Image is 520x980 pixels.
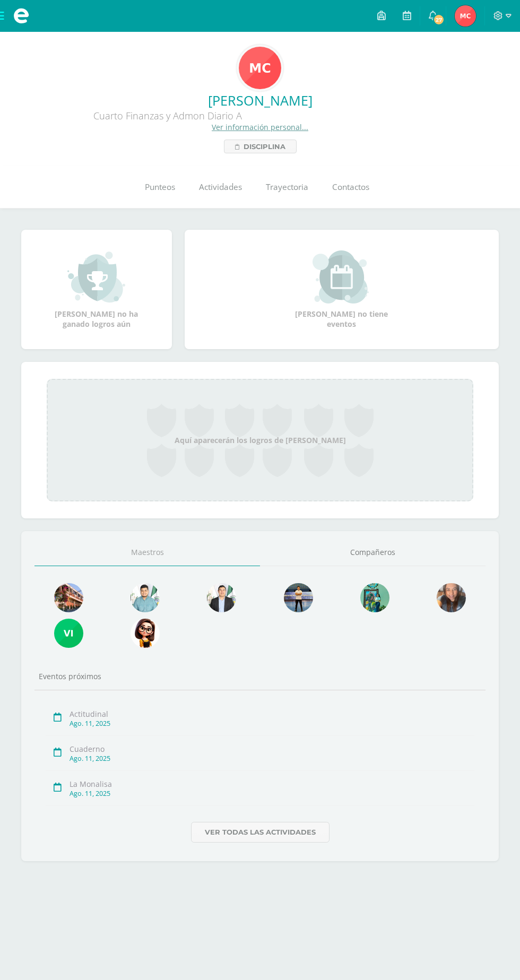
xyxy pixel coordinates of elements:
a: Actividades [187,166,254,209]
span: 27 [433,14,445,25]
span: Punteos [145,181,175,193]
div: Ago. 11, 2025 [70,754,474,763]
span: Contactos [332,181,369,193]
a: [PERSON_NAME] [8,91,512,109]
img: 2a5195d5bcc98d37e95be5160e929d36.png [207,583,236,612]
img: d582243b974c2045ac8dbc0446ec51e5.png [131,619,160,648]
a: Maestros [34,539,260,566]
img: 62c276f9e5707e975a312ba56e3c64d5.png [284,583,313,612]
a: Punteos [133,166,187,209]
div: Cuaderno [70,744,474,754]
div: Aquí aparecerán los logros de [PERSON_NAME] [47,379,473,501]
div: Eventos próximos [34,671,486,681]
img: achievement_small.png [67,250,125,303]
div: Actitudinal [70,709,474,719]
div: Ago. 11, 2025 [70,789,474,798]
a: Contactos [320,166,381,209]
img: 0f63e8005e7200f083a8d258add6f512.png [131,583,160,612]
div: Ago. 11, 2025 [70,719,474,728]
div: [PERSON_NAME] no tiene eventos [289,250,395,329]
img: d53a6cbdd07aaf83c60ff9fb8bbf0950.png [437,583,466,612]
a: Compañeros [260,539,486,566]
img: 7368d688e84aafb8f352c43143377faa.png [239,47,281,89]
a: Disciplina [224,140,297,153]
div: La Monalisa [70,779,474,789]
a: Ver información personal... [212,122,308,132]
div: Cuarto Finanzas y Admon Diario A [8,109,327,122]
img: event_small.png [313,250,370,303]
img: f42db2dd1cd36b3b6e69d82baa85bd48.png [360,583,389,612]
a: Ver todas las actividades [191,822,330,843]
img: e29994105dc3c498302d04bab28faecd.png [54,583,83,612]
img: 86ad762a06db99f3d783afd7c36c2468.png [54,619,83,648]
span: Trayectoria [266,181,308,193]
span: Disciplina [244,140,285,153]
div: [PERSON_NAME] no ha ganado logros aún [44,250,150,329]
a: Trayectoria [254,166,320,209]
img: 69f303fc39f837cd9983a5abc81b3825.png [455,5,476,27]
span: Actividades [199,181,242,193]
